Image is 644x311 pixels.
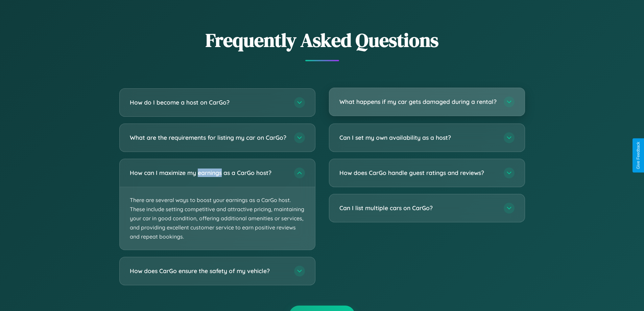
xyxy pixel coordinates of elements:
[339,169,497,177] h3: How does CarGo handle guest ratings and reviews?
[339,97,497,106] h3: What happens if my car gets damaged during a rental?
[130,267,287,275] h3: How does CarGo ensure the safety of my vehicle?
[130,169,287,177] h3: How can I maximize my earnings as a CarGo host?
[120,187,315,250] p: There are several ways to boost your earnings as a CarGo host. These include setting competitive ...
[636,142,641,169] div: Give Feedback
[130,133,287,142] h3: What are the requirements for listing my car on CarGo?
[119,27,525,53] h2: Frequently Asked Questions
[339,133,497,142] h3: Can I set my own availability as a host?
[339,204,497,212] h3: Can I list multiple cars on CarGo?
[130,98,287,107] h3: How do I become a host on CarGo?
